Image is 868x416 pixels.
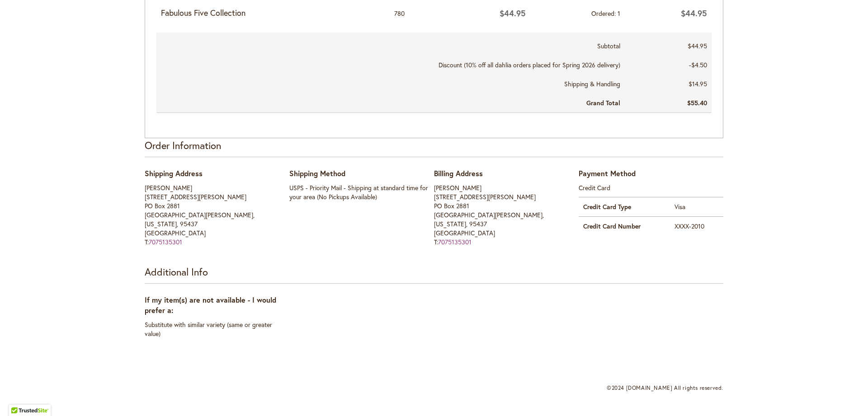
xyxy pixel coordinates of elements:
[434,183,579,247] address: [PERSON_NAME] [STREET_ADDRESS][PERSON_NAME] PO Box 2881 [GEOGRAPHIC_DATA][PERSON_NAME], [US_STATE...
[688,42,707,50] span: $44.95
[7,384,32,409] iframe: Launch Accessibility Center
[145,320,289,338] div: Substitute with similar variety (same or greater value)
[670,216,723,236] td: XXXX-2010
[438,238,472,246] a: 7075135301
[145,295,276,315] span: If my item(s) are not available - I would prefer a:
[689,61,707,69] span: -$4.50
[156,56,625,75] th: Discount (10% off all dahlia orders placed for Spring 2026 delivery)
[618,9,620,18] span: 1
[579,168,636,178] span: Payment Method
[689,79,707,88] span: $14.95
[434,168,483,178] span: Billing Address
[289,183,434,201] div: USPS - Priority Mail - Shipping at standard time for your area (No Pickups Available)
[579,216,670,236] th: Credit Card Number
[161,7,385,19] strong: Fabulous Five Collection
[687,98,707,107] span: $55.40
[670,197,723,216] td: Visa
[586,98,620,107] strong: Grand Total
[145,168,203,178] span: Shipping Address
[607,384,723,391] span: ©2024 [DOMAIN_NAME] All rights reserved.
[579,197,670,216] th: Credit Card Type
[579,183,723,192] dt: Credit Card
[149,238,182,246] a: 7075135301
[156,75,625,93] th: Shipping & Handling
[500,8,526,19] span: $44.95
[289,168,345,178] span: Shipping Method
[681,8,707,19] span: $44.95
[145,139,221,152] strong: Order Information
[156,33,625,56] th: Subtotal
[145,265,208,278] strong: Additional Info
[591,9,618,18] span: Ordered
[145,183,289,247] address: [PERSON_NAME] [STREET_ADDRESS][PERSON_NAME] PO Box 2881 [GEOGRAPHIC_DATA][PERSON_NAME], [US_STATE...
